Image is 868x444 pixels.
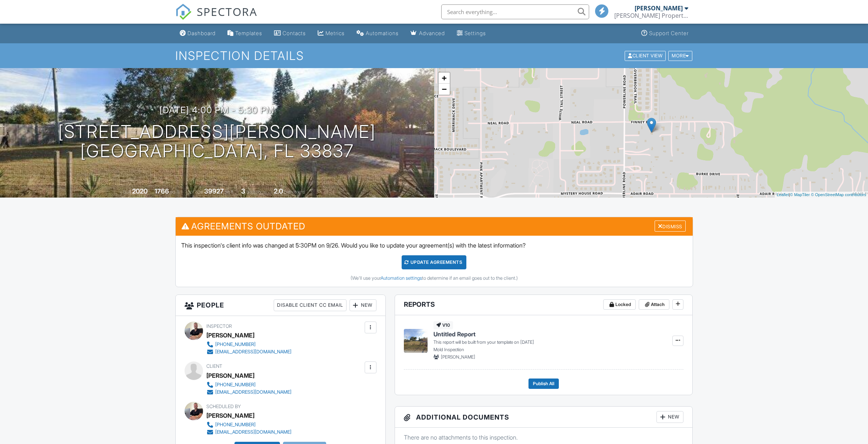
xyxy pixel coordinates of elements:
a: [EMAIL_ADDRESS][DOMAIN_NAME] [206,388,291,396]
a: Zoom out [439,84,450,95]
span: Client [206,363,222,369]
span: Scheduled By [206,404,241,409]
div: (We'll use your to determine if an email goes out to the client.) [181,275,687,281]
div: Update Agreements [402,255,466,269]
a: Advanced [408,27,448,40]
div: [PERSON_NAME] [635,4,683,12]
span: SPECTORA [197,4,257,19]
h3: People [176,295,385,316]
div: Automations [366,30,399,36]
a: [PHONE_NUMBER] [206,421,291,428]
a: Leaflet [777,192,789,197]
div: Support Center [649,30,689,36]
div: [PHONE_NUMBER] [215,342,256,347]
a: Client View [624,53,668,58]
a: Automation settings [381,275,422,281]
div: Blair's Property Inspections [614,12,688,19]
div: [PERSON_NAME] [206,370,254,381]
div: Dashboard [188,30,216,36]
div: 3 [241,187,245,195]
div: | [775,192,868,198]
a: Support Center [638,27,692,40]
div: 2.0 [274,187,283,195]
div: Dismiss [655,221,686,232]
span: Inspector [206,323,232,329]
a: Automations (Basic) [354,27,402,40]
div: [EMAIL_ADDRESS][DOMAIN_NAME] [215,389,291,395]
div: [PHONE_NUMBER] [215,382,256,388]
div: Metrics [325,30,345,36]
div: Settings [465,30,486,36]
input: Search everything... [441,4,589,19]
span: bedrooms [246,189,267,195]
span: bathrooms [284,189,305,195]
a: Settings [454,27,489,40]
div: 1766 [155,187,169,195]
div: New [349,299,376,311]
span: sq.ft. [225,189,234,195]
h3: Additional Documents [395,407,693,428]
a: [EMAIL_ADDRESS][DOMAIN_NAME] [206,348,291,356]
h1: Inspection Details [175,49,693,62]
a: [PHONE_NUMBER] [206,341,291,348]
div: [EMAIL_ADDRESS][DOMAIN_NAME] [215,349,291,355]
img: The Best Home Inspection Software - Spectora [175,4,192,20]
a: © MapTiler [790,192,810,197]
div: Contacts [283,30,306,36]
p: There are no attachments to this inspection. [404,433,684,441]
div: 39927 [204,187,224,195]
div: More [668,51,692,61]
h3: Agreements Outdated [176,217,693,235]
div: [PERSON_NAME] [206,410,254,421]
h1: [STREET_ADDRESS][PERSON_NAME] [GEOGRAPHIC_DATA], FL 33837 [58,122,376,161]
div: [PERSON_NAME] [206,330,254,341]
a: [EMAIL_ADDRESS][DOMAIN_NAME] [206,428,291,436]
div: Advanced [419,30,445,36]
a: Templates [224,27,265,40]
a: [PHONE_NUMBER] [206,381,291,388]
span: Lot Size [188,189,203,195]
a: Dashboard [177,27,219,40]
span: Built [123,189,131,195]
div: Disable Client CC Email [274,299,347,311]
h3: [DATE] 4:00 pm - 5:30 pm [159,105,274,115]
div: This inspection's client info was changed at 5:30PM on 9/26. Would you like to update your agreem... [176,236,693,287]
div: Templates [235,30,262,36]
span: sq. ft. [170,189,180,195]
div: Client View [625,51,666,61]
div: New [656,411,683,423]
div: 2020 [132,187,148,195]
a: Contacts [271,27,309,40]
a: Metrics [315,27,348,40]
div: [PHONE_NUMBER] [215,422,256,428]
div: [EMAIL_ADDRESS][DOMAIN_NAME] [215,429,291,435]
a: Zoom in [439,73,450,84]
a: SPECTORA [175,10,257,26]
a: © OpenStreetMap contributors [811,192,866,197]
